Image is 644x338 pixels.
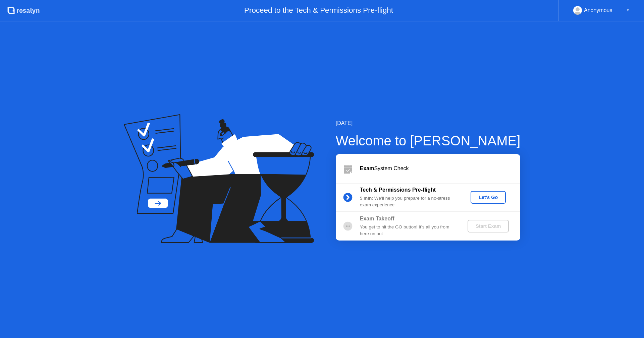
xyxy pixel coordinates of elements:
b: Exam [360,165,374,171]
b: 5 min [360,196,372,201]
button: Let's Go [471,191,506,204]
div: : We’ll help you prepare for a no-stress exam experience [360,195,457,209]
div: [DATE] [336,119,521,127]
div: System Check [360,164,520,173]
div: You get to hit the GO button! It’s all you from here on out [360,224,457,238]
div: Start Exam [470,223,506,229]
b: Tech & Permissions Pre-flight [360,187,436,193]
div: ▼ [626,6,630,15]
div: Anonymous [584,6,612,15]
div: Welcome to [PERSON_NAME] [336,131,521,151]
button: Start Exam [468,220,509,232]
div: Let's Go [473,195,503,200]
b: Exam Takeoff [360,216,394,221]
